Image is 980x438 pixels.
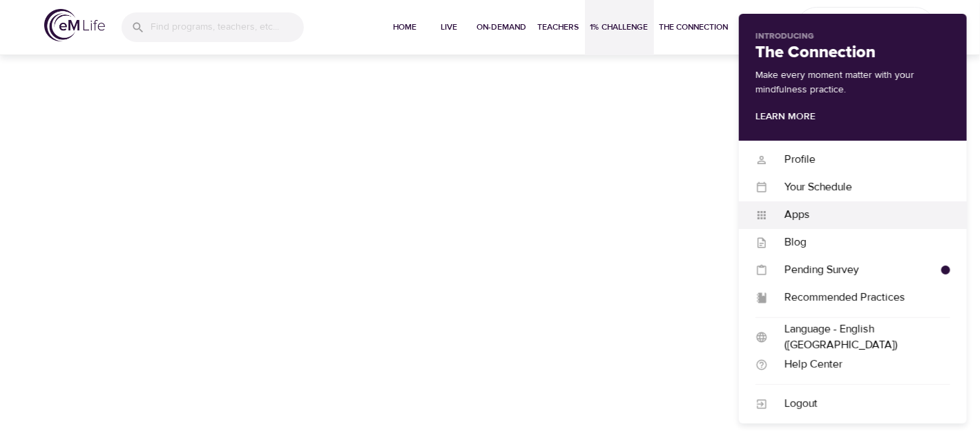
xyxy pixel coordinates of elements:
[768,321,950,353] div: Language - English ([GEOGRAPHIC_DATA])
[433,20,466,34] span: Live
[768,357,950,372] div: Help Center
[756,30,950,43] p: Introducing
[538,20,579,34] span: Teachers
[768,207,950,223] div: Apps
[768,262,941,278] div: Pending Survey
[590,20,648,34] span: 1% Challenge
[768,152,950,168] div: Profile
[768,396,950,412] div: Logout
[756,68,950,97] p: Make every moment matter with your mindfulness practice.
[768,179,950,195] div: Your Schedule
[756,110,816,123] a: Learn More
[660,20,729,34] span: The Connection
[151,12,304,42] input: Find programs, teachers, etc...
[768,290,950,306] div: Recommended Practices
[44,9,105,41] img: logo
[477,20,527,34] span: On-Demand
[389,20,422,34] span: Home
[768,235,950,250] div: Blog
[756,43,950,63] h2: The Connection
